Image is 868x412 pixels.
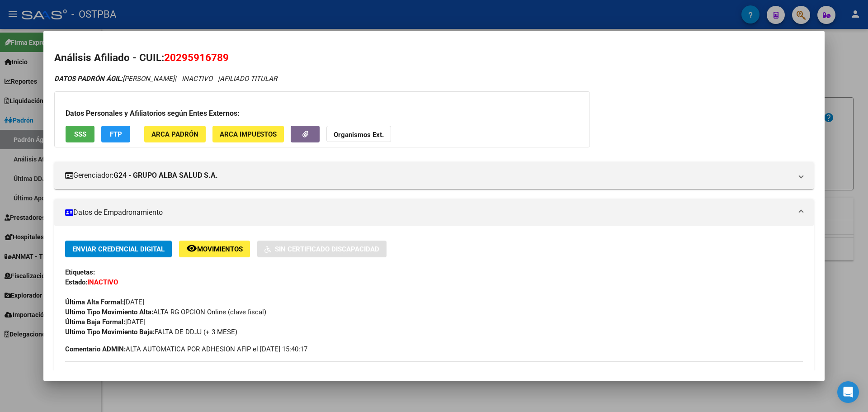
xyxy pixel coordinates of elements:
button: Movimientos [179,241,250,257]
strong: DATOS PADRÓN ÁGIL: [54,75,123,83]
strong: Estado: [65,278,87,286]
mat-panel-title: Datos de Empadronamiento [65,207,792,218]
button: ARCA Padrón [144,126,206,142]
strong: INACTIVO [87,278,118,286]
span: ARCA Impuestos [220,130,277,138]
i: | INACTIVO | [54,75,277,83]
span: [PERSON_NAME] [54,75,175,83]
strong: Última Alta Formal: [65,298,124,306]
span: SSS [74,130,86,138]
strong: Comentario ADMIN: [65,345,126,353]
button: Organismos Ext. [326,126,391,142]
span: FTP [110,130,122,138]
h3: DATOS DEL AFILIADO [65,370,803,380]
div: Open Intercom Messenger [837,381,859,403]
mat-expansion-panel-header: Datos de Empadronamiento [54,199,814,226]
span: 20295916789 [164,52,229,63]
button: Sin Certificado Discapacidad [257,241,387,257]
span: ALTA AUTOMATICA POR ADHESION AFIP el [DATE] 15:40:17 [65,344,307,354]
span: [DATE] [65,318,146,326]
button: FTP [101,126,130,142]
strong: Organismos Ext. [334,131,384,139]
span: Movimientos [197,245,243,253]
span: [DATE] [65,298,144,306]
mat-expansion-panel-header: Gerenciador:G24 - GRUPO ALBA SALUD S.A. [54,162,814,189]
strong: Etiquetas: [65,268,95,276]
span: ARCA Padrón [151,130,198,138]
button: Enviar Credencial Digital [65,241,172,257]
strong: Última Baja Formal: [65,318,125,326]
span: FALTA DE DDJJ (+ 3 MESE) [65,328,237,336]
button: SSS [66,126,94,142]
span: AFILIADO TITULAR [220,75,277,83]
strong: G24 - GRUPO ALBA SALUD S.A. [113,170,218,181]
mat-panel-title: Gerenciador: [65,170,792,181]
strong: Ultimo Tipo Movimiento Baja: [65,328,155,336]
h3: Datos Personales y Afiliatorios según Entes Externos: [66,108,579,119]
h2: Análisis Afiliado - CUIL: [54,50,814,66]
strong: Ultimo Tipo Movimiento Alta: [65,308,153,316]
span: ALTA RG OPCION Online (clave fiscal) [65,308,266,316]
span: Sin Certificado Discapacidad [275,245,379,253]
button: ARCA Impuestos [212,126,284,142]
span: Enviar Credencial Digital [72,245,165,253]
mat-icon: remove_red_eye [186,243,197,254]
